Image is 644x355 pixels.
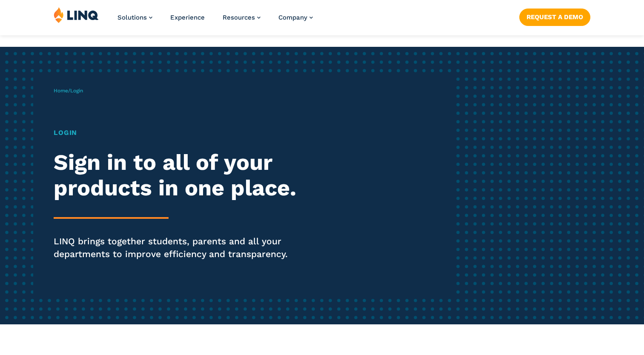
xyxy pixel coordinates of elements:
[54,128,302,138] h1: Login
[54,7,99,23] img: LINQ | K‑12 Software
[117,7,313,35] nav: Primary Navigation
[278,14,307,21] span: Company
[117,14,152,21] a: Solutions
[170,14,205,21] a: Experience
[278,14,313,21] a: Company
[54,88,68,94] a: Home
[223,14,260,21] a: Resources
[117,14,147,21] span: Solutions
[519,9,590,26] a: Request a Demo
[54,150,302,201] h2: Sign in to all of your products in one place.
[70,88,83,94] span: Login
[223,14,255,21] span: Resources
[54,88,83,94] span: /
[519,7,590,26] nav: Button Navigation
[54,235,302,261] p: LINQ brings together students, parents and all your departments to improve efficiency and transpa...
